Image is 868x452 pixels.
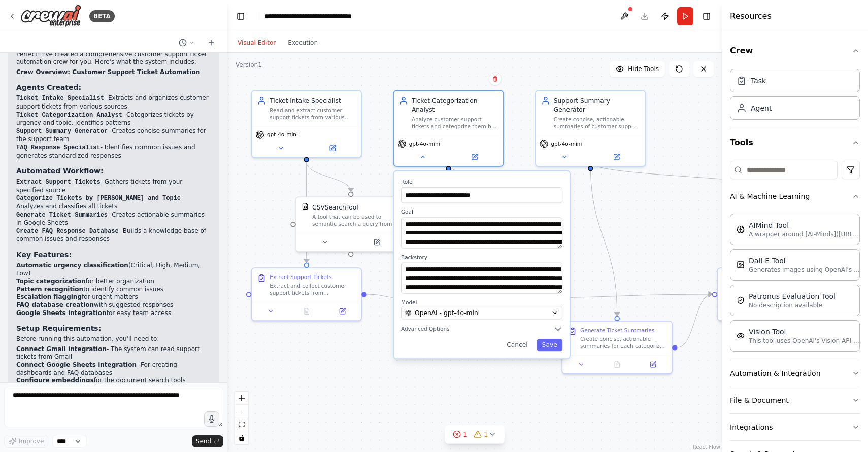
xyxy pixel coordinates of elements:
g: Edge from 6557354b-9fd2-4f2c-99bb-7d16ff72109c to 1a0e4b79-2255-487d-a6d0-e0fe67cf94e6 [586,162,621,316]
div: Agent [751,103,772,113]
div: Crew [730,65,860,128]
img: AIMindTool [737,225,745,233]
label: Model [401,299,562,306]
div: AIMind Tool [749,220,860,230]
div: BETA [89,10,115,22]
div: Read and extract customer support tickets from various sources including {ticket_source} and orga... [270,107,356,121]
g: Edge from 1a0e4b79-2255-487d-a6d0-e0fe67cf94e6 to 8d402179-efad-4388-8efb-6b2603c2bcc0 [678,290,712,352]
span: gpt-4o-mini [267,131,298,138]
div: Generate Ticket Summaries [580,327,654,334]
div: React Flow controls [235,392,248,444]
button: Improve [4,435,48,448]
button: Hide right sidebar [699,9,714,23]
button: Cancel [502,339,533,351]
code: Ticket Categorization Analyst [16,112,122,119]
li: - Extracts and organizes customer support tickets from various sources [16,94,211,111]
li: - Builds a knowledge base of common issues and responses [16,227,211,244]
strong: Pattern recognition [16,286,83,293]
button: Send [192,435,223,447]
div: AI & Machine Learning [730,210,860,360]
strong: FAQ database creation [16,301,94,308]
strong: Escalation flagging [16,293,82,300]
button: Click to speak your automation idea [204,411,219,427]
div: Vision Tool [749,327,860,337]
button: Delete node [489,72,502,85]
g: Edge from 031e6c64-9f45-49a7-a87f-e284ad5a0f57 to 41922740-6c52-42f5-92ad-b3a5d6a0bb87 [302,162,355,192]
code: Ticket Intake Specialist [16,95,104,102]
button: File & Document [730,387,860,413]
h4: Resources [730,10,772,22]
strong: Setup Requirements: [16,324,101,332]
img: VisionTool [737,332,745,340]
span: Hide Tools [628,65,659,73]
span: Improve [19,437,44,445]
g: Edge from f3bbdece-8d1f-426b-8a7a-92866e4e9fbd to 8d402179-efad-4388-8efb-6b2603c2bcc0 [522,290,712,302]
p: No description available [749,301,836,309]
div: Create concise, actionable summaries for each categorized support ticket. Include key customer in... [580,336,666,350]
span: gpt-4o-mini [409,140,440,147]
li: - Categorizes tickets by urgency and topic, identifies patterns [16,111,211,127]
button: Open in side panel [327,306,357,317]
li: to identify common issues [16,286,211,294]
li: with suggested responses [16,301,211,309]
span: 1 [484,429,488,439]
span: OpenAI - gpt-4o-mini [415,308,480,317]
button: Start a new chat [203,37,219,49]
span: 1 [463,429,468,439]
li: - The system can read support tickets from Gmail [16,345,211,361]
div: Dall-E Tool [749,256,860,266]
strong: Configure embeddings [16,377,94,384]
g: Edge from 031e6c64-9f45-49a7-a87f-e284ad5a0f57 to db9890d0-56dc-4a91-ae8d-7d8b0d4bb2d1 [302,162,311,263]
div: Support Summary Generator [554,96,640,114]
button: No output available [288,306,325,317]
button: OpenAI - gpt-4o-mini [401,306,562,319]
img: DallETool [737,261,745,269]
strong: Key Features: [16,251,72,259]
div: Analyze customer support tickets and categorize them by urgency level (Critical, High, Medium, Lo... [412,116,498,130]
li: - Gathers tickets from your specified source [16,178,211,194]
div: Support Summary GeneratorCreate concise, actionable summaries of customer support tickets for the... [535,90,646,166]
label: Goal [401,208,562,216]
button: Integrations [730,414,860,440]
div: Extract and collect customer support tickets from {ticket_source}. Gather all relevant informatio... [270,283,356,297]
p: Generates images using OpenAI's Dall-E model. [749,266,860,274]
button: Open in side panel [449,152,499,162]
p: This tool uses OpenAI's Vision API to describe the contents of an image. [749,337,860,345]
button: Hide left sidebar [233,9,248,23]
li: - Creates actionable summaries in Google Sheets [16,211,211,227]
strong: Agents Created: [16,83,81,91]
button: zoom out [235,405,248,418]
button: toggle interactivity [235,431,248,444]
p: Perfect! I've created a comprehensive customer support ticket automation crew for you. Here's wha... [16,51,211,66]
strong: Automatic urgency classification [16,262,128,269]
strong: Google Sheets integration [16,309,107,317]
li: for easy team access [16,309,211,318]
div: Version 1 [236,61,262,69]
strong: Topic categorization [16,277,86,285]
li: - Creates concise summaries for the support team [16,127,211,144]
button: Hide Tools [610,61,665,77]
button: Open in side panel [638,359,668,370]
code: Generate Ticket Summaries [16,212,108,219]
button: Open in side panel [591,152,642,162]
button: Crew [730,37,860,65]
span: Advanced Options [401,326,450,333]
label: Role [401,178,562,185]
button: AI & Machine Learning [730,183,860,210]
strong: Connect Gmail integration [16,345,107,353]
a: React Flow attribution [693,444,720,450]
img: CSVSearchTool [302,203,309,210]
li: for the document search tools (CSVSearchTool and TXTSearchTool) in the CrewAI Studio [16,377,211,393]
strong: Connect Google Sheets integration [16,361,137,368]
g: Edge from 6557354b-9fd2-4f2c-99bb-7d16ff72109c to 7fd2195c-2cb4-4bd1-83e2-2a5a687e7aaa [586,162,799,192]
div: CSVSearchToolCSVSearchToolA tool that can be used to semantic search a query from a CSV's content. [295,196,407,252]
div: Ticket Categorization Analyst [412,96,498,114]
div: Generate Ticket SummariesCreate concise, actionable summaries for each categorized support ticket... [561,321,673,374]
div: Create concise, actionable summaries of customer support tickets for the support team. Generate c... [554,116,640,130]
code: Categorize Tickets by [PERSON_NAME] and Topic [16,195,181,202]
div: Ticket Intake Specialist [270,96,356,105]
button: Execution [282,37,324,49]
button: Tools [730,128,860,157]
button: Visual Editor [231,37,282,49]
code: Support Summary Generator [16,128,108,135]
